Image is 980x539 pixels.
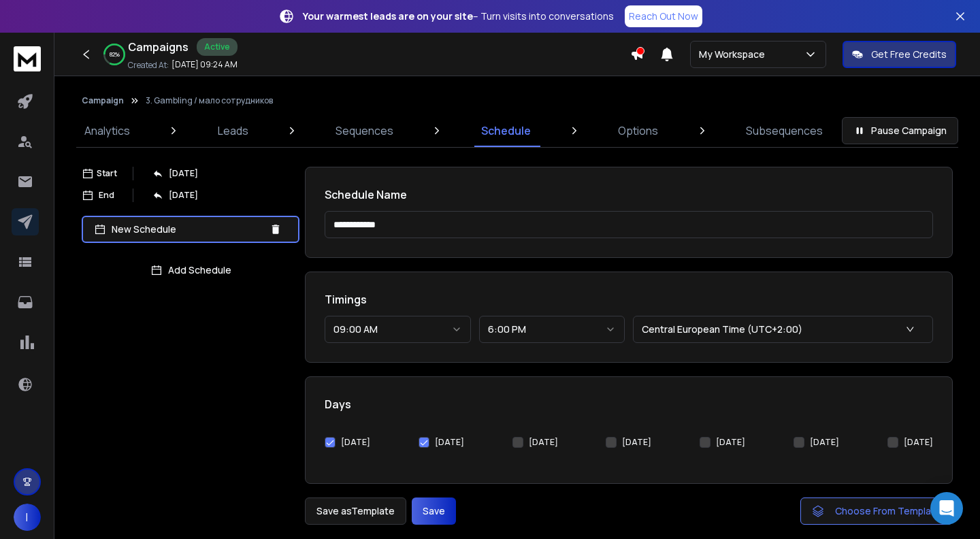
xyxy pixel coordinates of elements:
[699,48,770,61] p: My Workspace
[210,114,257,147] a: Leads
[904,437,933,448] label: [DATE]
[810,437,839,448] label: [DATE]
[325,396,933,412] h1: Days
[473,114,539,147] a: Schedule
[327,114,402,147] a: Sequences
[169,190,198,201] p: [DATE]
[930,492,963,525] div: Open Intercom Messenger
[128,60,169,71] p: Created At:
[146,95,273,106] p: 3. Gambling / мало сотрудников
[435,437,464,448] label: [DATE]
[336,122,393,139] p: Sequences
[303,10,473,22] strong: Your warmest leads are on your site
[84,122,130,139] p: Analytics
[82,257,299,284] button: Add Schedule
[14,504,41,531] button: I
[305,497,406,525] button: Save asTemplate
[843,41,956,68] button: Get Free Credits
[716,437,745,448] label: [DATE]
[218,122,248,139] p: Leads
[629,10,698,23] p: Reach Out Now
[112,223,264,236] p: New Schedule
[642,323,808,336] p: Central European Time (UTC+2:00)
[97,168,117,179] p: Start
[303,10,614,23] p: – Turn visits into conversations
[800,497,953,525] button: Choose From Template
[625,5,702,27] a: Reach Out Now
[871,48,947,61] p: Get Free Credits
[76,114,138,147] a: Analytics
[618,122,658,139] p: Options
[746,122,823,139] p: Subsequences
[325,291,933,308] h1: Timings
[128,39,189,55] h1: Campaigns
[171,59,238,70] p: [DATE] 09:24 AM
[622,437,651,448] label: [DATE]
[197,38,238,56] div: Active
[835,504,941,518] span: Choose From Template
[412,497,456,525] button: Save
[99,190,114,201] p: End
[610,114,666,147] a: Options
[529,437,558,448] label: [DATE]
[325,316,471,343] button: 09:00 AM
[738,114,831,147] a: Subsequences
[169,168,198,179] p: [DATE]
[82,95,124,106] button: Campaign
[842,117,958,144] button: Pause Campaign
[14,46,41,71] img: logo
[341,437,370,448] label: [DATE]
[325,186,933,203] h1: Schedule Name
[110,50,120,59] p: 82 %
[481,122,531,139] p: Schedule
[479,316,625,343] button: 6:00 PM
